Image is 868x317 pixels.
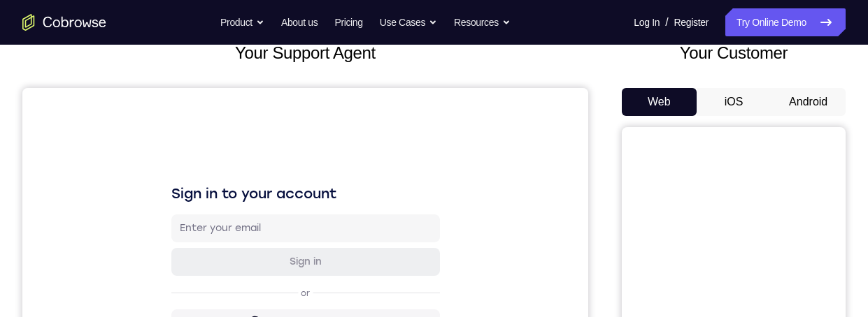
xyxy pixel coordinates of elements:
button: Resources [454,8,511,36]
div: Sign in with GitHub [247,262,341,276]
button: Android [771,88,846,116]
div: Sign in with Google [247,228,342,242]
a: Register [674,8,709,36]
button: Web [622,88,697,116]
button: Product [220,8,264,36]
button: Sign in with Intercom [149,288,418,316]
input: Enter your email [157,133,409,147]
h2: Your Customer [622,40,846,66]
button: Sign in with GitHub [149,255,418,283]
div: Sign in with Intercom [241,295,347,309]
span: / [665,14,668,31]
button: iOS [697,88,771,116]
button: Sign in with Google [149,221,418,249]
a: About us [281,8,318,36]
a: Go to the home page [22,14,106,31]
a: Log In [634,8,660,36]
button: Use Cases [380,8,437,36]
h1: Sign in to your account [149,96,418,115]
p: or [276,200,290,211]
button: Sign in [149,160,418,188]
a: Pricing [334,8,362,36]
a: Try Online Demo [725,8,846,36]
h2: Your Support Agent [22,40,588,66]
